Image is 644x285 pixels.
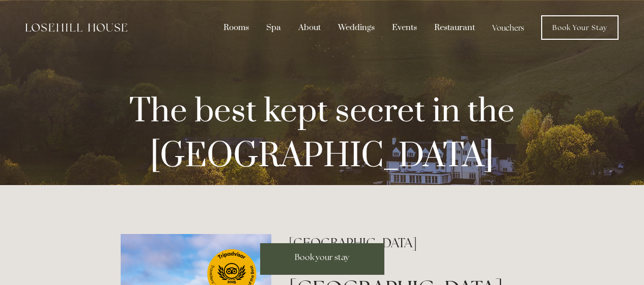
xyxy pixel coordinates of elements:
[25,23,127,32] img: Losehill House
[330,18,382,37] div: Weddings
[485,18,532,37] a: Vouchers
[291,18,328,37] div: About
[129,91,522,177] strong: The best kept secret in the [GEOGRAPHIC_DATA]
[260,243,384,275] a: Book your stay
[295,252,349,263] span: Book your stay
[427,18,483,37] div: Restaurant
[289,234,523,252] h2: [GEOGRAPHIC_DATA]
[216,18,257,37] div: Rooms
[541,15,619,40] a: Book Your Stay
[259,18,289,37] div: Spa
[384,18,425,37] div: Events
